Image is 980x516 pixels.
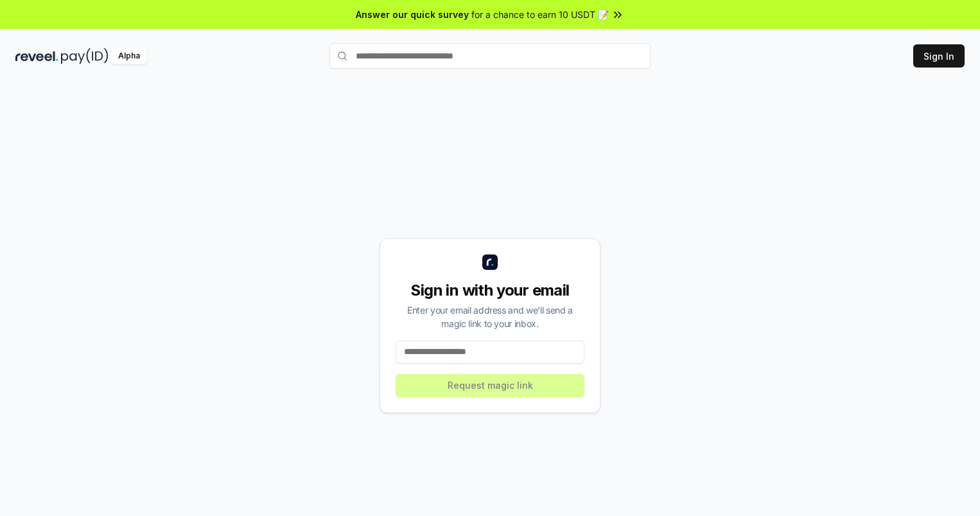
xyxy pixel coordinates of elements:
button: Sign In [913,44,965,67]
div: Enter your email address and we’ll send a magic link to your inbox. [396,303,584,330]
span: Answer our quick survey [356,8,469,21]
img: pay_id [61,48,109,64]
span: for a chance to earn 10 USDT 📝 [471,8,609,21]
div: Sign in with your email [396,280,584,301]
div: Alpha [111,48,147,64]
img: logo_small [482,254,498,270]
img: reveel_dark [15,48,58,64]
